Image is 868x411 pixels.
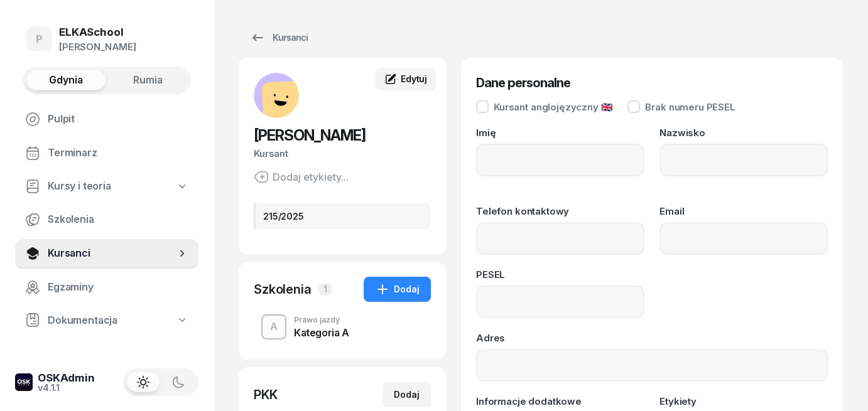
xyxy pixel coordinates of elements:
[48,111,188,127] span: Pulpit
[265,316,283,338] div: A
[239,25,319,50] a: Kursanci
[15,172,198,201] a: Kursy i teoria
[59,27,136,38] div: ELKASchool
[254,280,312,298] div: Szkolenia
[254,203,431,229] div: 215/2025
[394,387,420,402] div: Dodaj
[294,316,349,324] div: Prawo jazdy
[36,34,43,45] span: P
[476,73,828,93] h3: Dane personalne
[376,68,436,90] a: Edytuj
[48,279,188,296] span: Egzaminy
[254,309,431,344] button: APrawo jazdyKategoria A
[48,211,188,228] span: Szkolenia
[494,102,612,112] div: Kursant anglojęzyczny 🇬🇧
[319,283,332,296] span: 1
[254,386,278,403] div: PKK
[15,272,198,302] a: Egzaminy
[133,72,163,88] span: Rumia
[49,72,83,88] span: Gdynia
[401,73,427,84] span: Edytuj
[38,373,95,383] div: OSKAdmin
[108,70,187,90] button: Rumia
[254,146,431,162] div: Kursant
[48,178,111,195] span: Kursy i teoria
[15,238,198,269] a: Kursanci
[48,145,188,161] span: Terminarz
[261,314,286,339] button: A
[250,30,308,45] div: Kursanci
[364,277,431,302] button: Dodaj
[59,39,136,55] div: [PERSON_NAME]
[254,126,366,144] span: [PERSON_NAME]
[15,138,198,168] a: Terminarz
[26,70,106,90] button: Gdynia
[294,328,349,338] div: Kategoria A
[375,282,420,297] div: Dodaj
[48,312,117,329] span: Dokumentacja
[38,383,95,392] div: v4.1.1
[382,382,431,407] button: Dodaj
[15,104,198,134] a: Pulpit
[48,245,176,262] span: Kursanci
[254,169,349,184] button: Dodaj etykiety...
[15,373,33,391] img: logo-xs-dark@2x.png
[645,102,735,112] div: Brak numeru PESEL
[15,205,198,235] a: Szkolenia
[15,306,198,335] a: Dokumentacja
